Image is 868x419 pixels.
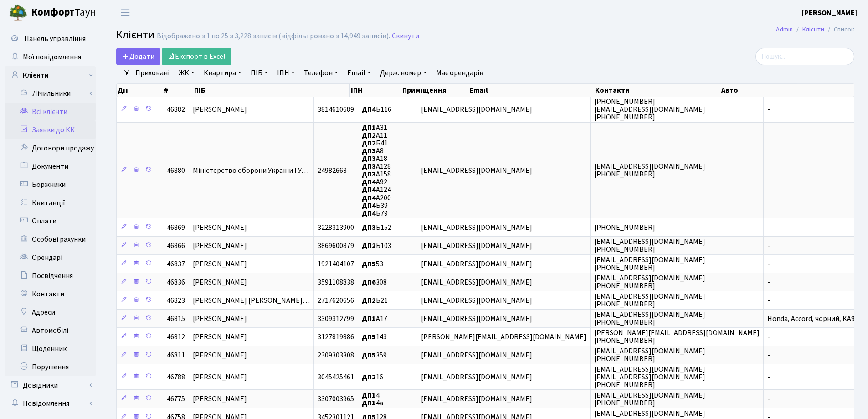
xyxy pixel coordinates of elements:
[362,222,376,233] b: ДП3
[193,277,247,287] span: [PERSON_NAME]
[350,84,401,97] th: ІПН
[318,295,354,305] span: 2717620656
[167,372,185,382] span: 46788
[167,314,185,324] span: 46815
[9,4,27,22] img: logo.png
[468,84,594,97] th: Email
[362,193,376,203] b: ДП4
[362,146,376,156] b: ДП3
[157,32,390,41] div: Відображено з 1 по 25 з 3,228 записів (відфільтровано з 14,949 записів).
[362,241,391,251] span: Б103
[802,7,857,18] a: [PERSON_NAME]
[193,241,247,251] span: [PERSON_NAME]
[5,194,96,212] a: Квитанції
[193,350,247,360] span: [PERSON_NAME]
[117,84,163,97] th: Дії
[594,291,705,309] span: [EMAIL_ADDRESS][DOMAIN_NAME] [PHONE_NUMBER]
[767,394,770,404] span: -
[594,222,655,233] span: [PHONE_NUMBER]
[362,185,376,195] b: ДП4
[5,394,96,413] a: Повідомлення
[167,259,185,269] span: 46837
[362,169,376,179] b: ДП3
[421,104,532,114] span: [EMAIL_ADDRESS][DOMAIN_NAME]
[767,332,770,342] span: -
[362,123,376,133] b: ДП1
[362,390,383,408] span: 4 4а
[5,376,96,394] a: Довідники
[318,277,354,287] span: 3591108838
[318,241,354,251] span: 3869600879
[767,372,770,382] span: -
[193,104,247,114] span: [PERSON_NAME]
[362,259,376,269] b: ДП5
[767,295,770,305] span: -
[122,52,154,62] span: Додати
[167,332,185,342] span: 46812
[421,350,532,360] span: [EMAIL_ADDRESS][DOMAIN_NAME]
[5,212,96,230] a: Оплати
[167,394,185,404] span: 46775
[362,332,387,342] span: 143
[362,123,391,218] span: А31 А11 Б41 А8 А18 А128 А158 А92 А124 А200 Б39 Б79
[116,27,154,43] span: Клієнти
[762,20,868,39] nav: breadcrumb
[362,259,383,269] span: 53
[421,372,532,382] span: [EMAIL_ADDRESS][DOMAIN_NAME]
[5,176,96,194] a: Боржники
[318,314,354,324] span: 3309312799
[193,166,308,176] span: Міністерство оборони України ГУ…
[362,177,376,187] b: ДП4
[193,372,247,382] span: [PERSON_NAME]
[362,332,376,342] b: ДП5
[594,97,705,122] span: [PHONE_NUMBER] [EMAIL_ADDRESS][DOMAIN_NAME] [PHONE_NUMBER]
[167,350,185,360] span: 46811
[193,394,247,404] span: [PERSON_NAME]
[5,285,96,303] a: Контакти
[594,390,705,408] span: [EMAIL_ADDRESS][DOMAIN_NAME] [PHONE_NUMBER]
[5,230,96,248] a: Особові рахунки
[362,314,376,324] b: ДП1
[755,48,854,65] input: Пошук...
[193,259,247,269] span: [PERSON_NAME]
[362,201,376,211] b: ДП4
[421,295,532,305] span: [EMAIL_ADDRESS][DOMAIN_NAME]
[167,277,185,287] span: 46836
[421,222,532,233] span: [EMAIL_ADDRESS][DOMAIN_NAME]
[362,390,376,400] b: ДП1
[5,48,96,66] a: Мої повідомлення
[767,350,770,360] span: -
[594,161,705,179] span: [EMAIL_ADDRESS][DOMAIN_NAME] [PHONE_NUMBER]
[362,104,376,114] b: ДП4
[362,130,376,140] b: ДП2
[594,364,705,390] span: [EMAIL_ADDRESS][DOMAIN_NAME] [EMAIL_ADDRESS][DOMAIN_NAME] [PHONE_NUMBER]
[362,208,376,218] b: ДП4
[421,332,586,342] span: [PERSON_NAME][EMAIL_ADDRESS][DOMAIN_NAME]
[594,84,720,97] th: Контакти
[5,303,96,321] a: Адреси
[362,350,376,360] b: ДП5
[767,241,770,251] span: -
[5,340,96,358] a: Щоденник
[362,295,388,305] span: Б21
[300,65,342,81] a: Телефон
[5,121,96,139] a: Заявки до КК
[193,314,247,324] span: [PERSON_NAME]
[31,5,96,21] span: Таун
[767,277,770,287] span: -
[193,332,247,342] span: [PERSON_NAME]
[362,161,376,171] b: ДП3
[273,65,298,81] a: ІПН
[193,84,350,97] th: ПІБ
[401,84,469,97] th: Приміщення
[167,104,185,114] span: 46882
[175,65,198,81] a: ЖК
[720,84,854,97] th: Авто
[114,5,137,20] button: Переключити навігацію
[24,34,86,44] span: Панель управління
[362,277,387,287] span: 308
[362,241,376,251] b: ДП2
[362,398,376,408] b: ДП1
[247,65,272,81] a: ПІБ
[318,332,354,342] span: 3127819886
